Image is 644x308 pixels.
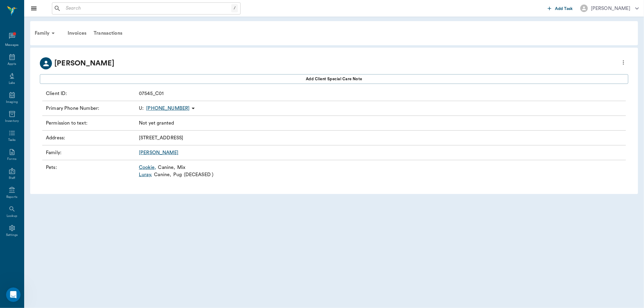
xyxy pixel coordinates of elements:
[8,138,16,142] div: Tasks
[5,43,19,47] div: Messages
[139,105,144,112] span: U :
[46,90,136,97] p: Client ID :
[46,105,136,112] p: Primary Phone Number :
[139,164,156,171] a: Cookie,
[8,62,16,66] div: Appts
[139,90,164,97] p: 07545_C01
[54,58,114,69] p: [PERSON_NAME]
[6,195,18,199] div: Reports
[306,76,362,82] span: Add client Special Care Note
[46,164,136,178] p: Pets :
[173,171,182,178] p: Pug
[40,74,628,84] button: Add client Special Care Note
[158,164,175,171] p: Canine ,
[46,149,136,156] p: Family :
[231,4,238,12] div: /
[46,134,136,141] p: Address :
[9,81,15,85] div: Labs
[9,176,15,180] div: Staff
[7,157,16,161] div: Forms
[90,26,126,40] a: Transactions
[139,134,183,141] p: [STREET_ADDRESS]
[619,57,628,68] button: more
[154,171,171,178] p: Canine ,
[139,171,152,178] a: Luray,
[139,150,178,155] a: [PERSON_NAME]
[31,26,60,40] div: Family
[177,164,185,171] p: Mix
[6,100,18,104] div: Imaging
[63,4,231,13] input: Search
[146,105,190,112] p: [PHONE_NUMBER]
[575,3,644,14] button: [PERSON_NAME]
[591,5,630,12] div: [PERSON_NAME]
[5,119,19,123] div: Inventory
[46,119,136,127] p: Permission to text :
[28,2,40,14] button: Close drawer
[184,171,214,178] p: ( DECEASED )
[139,119,174,127] p: Not yet granted
[6,287,21,302] iframe: Intercom live chat
[64,26,90,40] a: Invoices
[545,3,575,14] button: Add Task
